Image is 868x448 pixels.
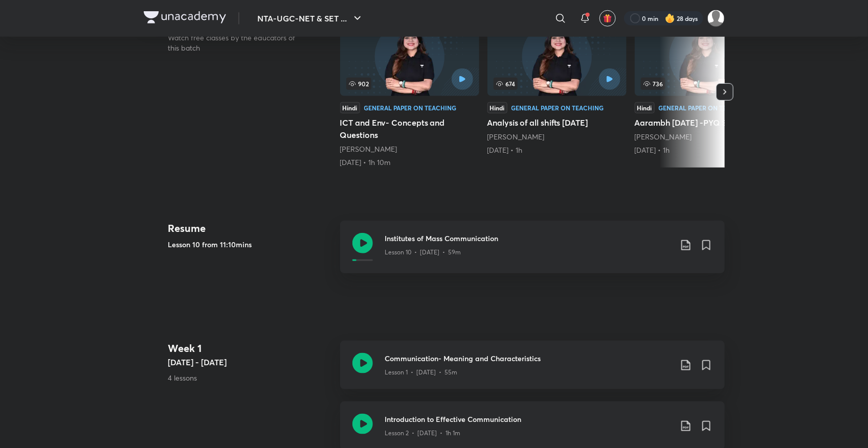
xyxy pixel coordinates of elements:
div: General Paper on Teaching [659,105,751,111]
a: [PERSON_NAME] [487,132,545,142]
h5: ICT and Env- Concepts and Questions [340,116,479,141]
h5: Lesson 10 from 11:10mins [168,239,332,250]
a: [PERSON_NAME] [635,132,692,142]
p: Lesson 2 • [DATE] • 1h 1m [385,429,461,438]
div: Hindi [487,102,507,113]
img: avatar [603,14,612,23]
button: NTA-UGC-NET & SET ... [252,8,370,29]
img: Sakshi Nath [707,10,725,27]
a: Analysis of all shifts June 2025 [487,16,627,155]
a: 674HindiGeneral Paper on TeachingAnalysis of all shifts [DATE][PERSON_NAME][DATE] • 1h [487,16,627,155]
a: Aarambh December 2025 -PYQ Series [635,16,774,155]
h3: Communication- Meaning and Characteristics [385,353,672,364]
span: 902 [346,78,371,90]
a: Company Logo [144,11,226,26]
h5: Analysis of all shifts [DATE] [487,116,627,129]
p: Watch free classes by the educators of this batch [168,33,307,53]
h5: Aarambh [DATE] -PYQ Series [635,116,774,129]
a: Institutes of Mass CommunicationLesson 10 • [DATE] • 59m [340,221,725,286]
a: Communication- Meaning and CharacteristicsLesson 1 • [DATE] • 55m [340,341,725,402]
h3: Introduction to Effective Communication [385,414,672,425]
h4: Week 1 [168,341,332,356]
div: Hindi [635,102,655,113]
div: 30th Jun • 1h [487,145,627,155]
h5: [DATE] - [DATE] [168,356,332,368]
div: Toshiba Shukla [487,132,627,142]
div: 17th Jul • 1h [635,145,774,155]
img: streak [665,13,675,23]
div: Hindi [340,102,360,113]
div: General Paper on Teaching [511,105,604,111]
div: Toshiba Shukla [635,132,774,142]
a: 736HindiGeneral Paper on TeachingAarambh [DATE] -PYQ Series[PERSON_NAME][DATE] • 1h [635,16,774,155]
div: General Paper on Teaching [364,105,457,111]
p: Lesson 1 • [DATE] • 55m [385,368,458,377]
h4: Resume [168,221,332,236]
h3: Institutes of Mass Communication [385,233,672,244]
div: 30th Apr • 1h 10m [340,157,479,168]
p: Lesson 10 • [DATE] • 59m [385,248,461,257]
a: [PERSON_NAME] [340,144,397,154]
a: ICT and Env- Concepts and Questions [340,16,479,168]
a: 902HindiGeneral Paper on TeachingICT and Env- Concepts and Questions[PERSON_NAME][DATE] • 1h 10m [340,16,479,168]
button: avatar [599,10,616,27]
span: 674 [494,78,518,90]
p: 4 lessons [168,372,332,383]
div: Toshiba Shukla [340,144,479,154]
span: 736 [641,78,665,90]
img: Company Logo [144,11,226,23]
